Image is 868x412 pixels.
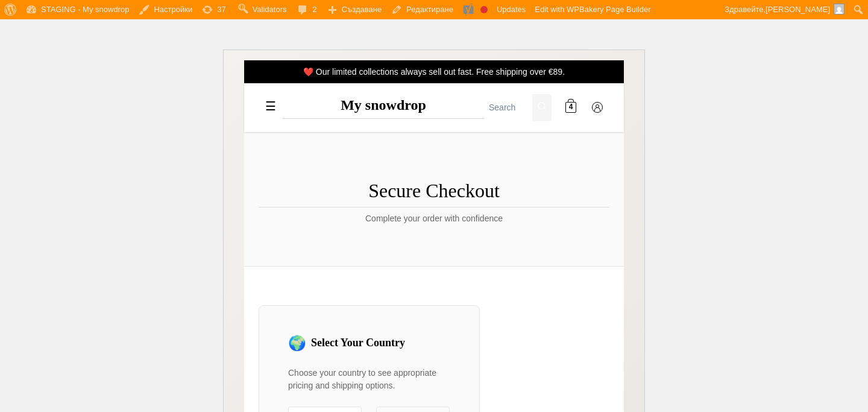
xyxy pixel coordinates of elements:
[569,102,573,113] span: 4
[766,5,830,14] span: [PERSON_NAME]
[288,367,450,392] p: Choose your country to see appropriate pricing and shipping options.
[559,96,583,120] a: 4
[288,335,450,352] h3: Select Your Country
[341,97,426,113] a: My snowdrop
[244,60,624,83] div: ❤️ Our limited collections always sell out fast. Free shipping over €89.
[484,94,532,121] input: Search
[288,335,306,352] span: 🌍
[480,6,488,13] div: Focus keyphrase not set
[259,179,609,207] h1: Secure Checkout
[259,212,609,225] p: Complete your order with confidence
[259,95,283,119] label: Toggle mobile menu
